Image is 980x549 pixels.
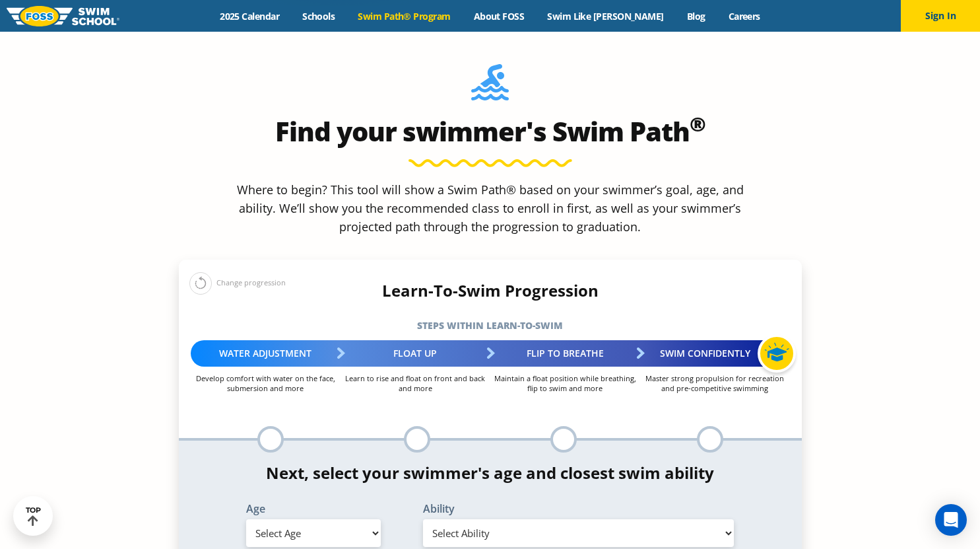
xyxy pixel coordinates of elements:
label: Ability [423,503,735,514]
div: Change progression [189,272,286,295]
p: Where to begin? This tool will show a Swim Path® based on your swimmer’s goal, age, and ability. ... [232,180,749,236]
sup: ® [690,110,705,137]
a: Schools [291,10,346,22]
a: 2025 Calendar [209,10,291,22]
h2: Find your swimmer's Swim Path [179,116,802,147]
div: Float Up [341,340,490,367]
div: Water Adjustment [191,340,341,367]
h5: Steps within Learn-to-Swim [179,316,802,335]
div: Open Intercom Messenger [935,504,967,536]
p: Maintain a float position while breathing, flip to swim and more [490,373,640,393]
a: Swim Like [PERSON_NAME] [536,10,676,22]
h4: Learn-To-Swim Progression [179,281,802,300]
a: Careers [717,10,771,22]
div: Flip to Breathe [490,340,640,367]
div: Swim Confidently [640,340,790,367]
div: TOP [26,506,41,527]
img: FOSS Swim School Logo [7,6,119,26]
p: Develop comfort with water on the face, submersion and more [191,373,341,393]
img: Foss-Location-Swimming-Pool-Person.svg [471,64,509,109]
p: Learn to rise and float on front and back and more [341,373,490,393]
a: Blog [675,10,717,22]
a: Swim Path® Program [346,10,462,22]
h4: Next, select your swimmer's age and closest swim ability [179,464,802,482]
p: Master strong propulsion for recreation and pre-competitive swimming [640,373,790,393]
label: Age [246,503,381,514]
a: About FOSS [462,10,536,22]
